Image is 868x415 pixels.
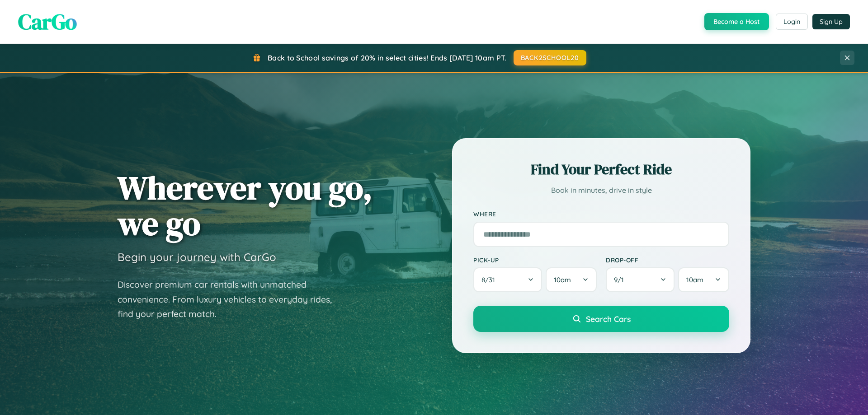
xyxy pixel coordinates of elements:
span: 10am [686,275,703,284]
span: 8 / 31 [481,275,500,284]
span: 9 / 1 [614,275,628,284]
button: BACK2SCHOOL20 [514,50,586,65]
span: CarGo [18,7,77,37]
span: Search Cars [586,314,631,324]
p: Book in minutes, drive in style [473,184,729,197]
button: 9/1 [606,267,675,292]
button: Search Cars [473,306,729,332]
button: 10am [678,267,729,292]
h3: Begin your journey with CarGo [118,250,276,264]
label: Drop-off [606,256,729,264]
button: Login [776,14,808,30]
button: 8/31 [473,267,542,292]
label: Pick-up [473,256,597,264]
p: Discover premium car rentals with unmatched convenience. From luxury vehicles to everyday rides, ... [118,277,344,322]
span: 10am [554,275,571,284]
h1: Wherever you go, we go [118,170,373,241]
button: Sign Up [812,14,850,29]
label: Where [473,210,729,218]
button: 10am [546,267,597,292]
button: Become a Host [704,13,769,30]
h2: Find Your Perfect Ride [473,159,729,179]
span: Back to School savings of 20% in select cities! Ends [DATE] 10am PT. [268,53,506,62]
